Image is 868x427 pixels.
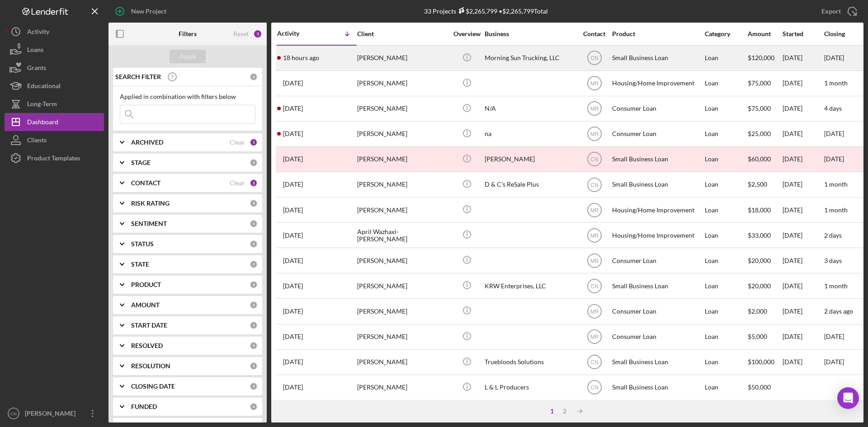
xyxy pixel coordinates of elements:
[783,274,823,298] div: [DATE]
[170,50,206,63] button: Apply
[27,41,43,61] div: Loans
[824,257,842,264] time: 3 days
[250,179,258,187] div: 2
[250,301,258,309] div: 0
[357,350,448,374] div: [PERSON_NAME]
[837,387,859,409] div: Open Intercom Messenger
[5,149,104,167] a: Product Templates
[824,130,844,137] time: [DATE]
[357,325,448,349] div: [PERSON_NAME]
[824,155,844,163] time: [DATE]
[283,308,303,315] time: 2025-10-02 21:13
[283,130,303,137] time: 2025-10-10 16:47
[5,23,104,41] button: Activity
[748,358,774,366] span: $100,000
[612,71,703,95] div: Housing/Home Improvement
[283,232,303,239] time: 2025-10-07 20:42
[250,73,258,81] div: 0
[283,333,303,340] time: 2025-09-29 17:21
[748,130,771,137] span: $25,000
[748,257,771,264] span: $20,000
[5,77,104,95] button: Educational
[250,159,258,167] div: 0
[748,147,782,171] div: $60,000
[357,122,448,146] div: [PERSON_NAME]
[10,411,17,416] text: CN
[748,79,771,87] span: $75,000
[824,307,853,315] time: 2 days ago
[250,260,258,268] div: 0
[27,95,57,115] div: Long-Term
[115,73,161,80] b: SEARCH FILTER
[783,223,823,247] div: [DATE]
[705,325,747,349] div: Loan
[250,199,258,207] div: 0
[250,321,258,329] div: 0
[705,375,747,399] div: Loan
[250,362,258,370] div: 0
[783,249,823,272] div: [DATE]
[705,71,747,95] div: Loan
[250,342,258,350] div: 0
[120,93,255,100] div: Applied in combination with filters below
[546,408,558,415] div: 1
[357,299,448,323] div: [PERSON_NAME]
[5,113,104,131] a: Dashboard
[783,30,823,38] div: Started
[612,325,703,349] div: Consumer Loan
[424,7,548,15] div: 33 Projects • $2,265,799 Total
[131,261,149,268] b: STATE
[357,249,448,272] div: [PERSON_NAME]
[783,350,823,374] div: [DATE]
[283,155,303,163] time: 2025-10-10 16:16
[456,7,497,15] div: $2,265,799
[590,55,598,61] text: CN
[131,139,163,146] b: ARCHIVED
[705,299,747,323] div: Loan
[27,59,46,79] div: Grants
[5,59,104,77] a: Grants
[590,80,599,87] text: MR
[485,350,575,374] div: Truebloods Solutions
[131,383,175,390] b: CLOSING DATE
[283,105,303,112] time: 2025-10-10 19:28
[283,257,303,264] time: 2025-10-07 19:53
[485,97,575,121] div: N/A
[131,301,160,309] b: AMOUNT
[783,325,823,349] div: [DATE]
[253,29,262,38] div: 3
[230,179,245,187] div: Clear
[590,232,599,239] text: MR
[27,113,58,133] div: Dashboard
[283,384,303,391] time: 2025-09-26 18:36
[612,274,703,298] div: Small Business Loan
[283,206,303,214] time: 2025-10-09 14:58
[748,307,767,315] span: $2,000
[824,54,844,61] time: [DATE]
[577,30,611,38] div: Contact
[5,41,104,59] a: Loans
[357,71,448,95] div: [PERSON_NAME]
[357,173,448,197] div: [PERSON_NAME]
[612,223,703,247] div: Housing/Home Improvement
[748,54,774,61] span: $120,000
[705,249,747,272] div: Loan
[450,30,484,38] div: Overview
[612,299,703,323] div: Consumer Loan
[824,206,848,214] time: 1 month
[357,46,448,70] div: [PERSON_NAME]
[824,180,848,188] time: 1 month
[250,382,258,390] div: 0
[590,283,598,289] text: CN
[277,30,317,37] div: Activity
[783,97,823,121] div: [DATE]
[824,79,848,87] time: 1 month
[5,131,104,149] button: Clients
[824,104,842,112] time: 4 days
[705,198,747,222] div: Loan
[233,30,249,38] div: Reset
[250,138,258,146] div: 1
[824,333,844,340] time: [DATE]
[748,180,767,188] span: $2,500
